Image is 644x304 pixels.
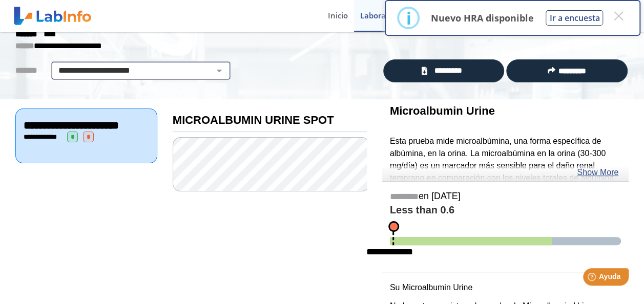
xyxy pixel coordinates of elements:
[406,9,411,27] div: i
[546,10,603,26] button: Ir a encuesta
[390,204,621,217] h4: Less than 0.6
[577,166,618,179] a: Show More
[390,191,621,203] h5: en [DATE]
[390,281,621,294] p: Su Microalbumin Urine
[609,7,628,25] button: Close this dialog
[390,104,495,117] b: Microalbumin Urine
[553,264,633,293] iframe: Help widget launcher
[390,135,621,209] p: Esta prueba mide microalbúmina, una forma específica de albúmina, en la orina. La microalbúmina e...
[430,12,533,24] p: Nuevo HRA disponible
[173,114,334,126] b: MICROALBUMIN URINE SPOT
